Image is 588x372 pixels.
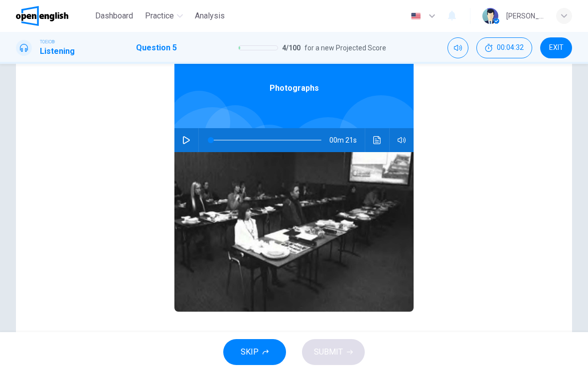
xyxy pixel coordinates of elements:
[95,10,133,22] span: Dashboard
[482,8,498,24] img: Profile picture
[497,44,524,52] span: 00:04:32
[506,10,544,22] div: [PERSON_NAME]
[16,6,91,26] a: OpenEnglish logo
[270,82,319,94] span: Photographs
[195,10,225,22] span: Analysis
[540,37,572,58] button: EXIT
[145,10,174,22] span: Practice
[40,45,75,57] h1: Listening
[410,12,422,20] img: en
[549,44,564,52] span: EXIT
[16,6,68,26] img: OpenEnglish logo
[40,38,55,45] span: TOEIC®
[329,128,365,152] span: 00m 21s
[191,7,229,25] button: Analysis
[304,42,386,54] span: for a new Projected Score
[282,42,300,54] span: 4 / 100
[241,345,259,359] span: SKIP
[136,42,177,54] h1: Question 5
[91,7,137,25] button: Dashboard
[223,339,286,365] button: SKIP
[476,37,532,58] button: 00:04:32
[369,128,385,152] button: Click to see the audio transcription
[174,152,414,312] img: Photographs
[476,37,532,58] div: Hide
[141,7,187,25] button: Practice
[447,37,468,58] div: Mute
